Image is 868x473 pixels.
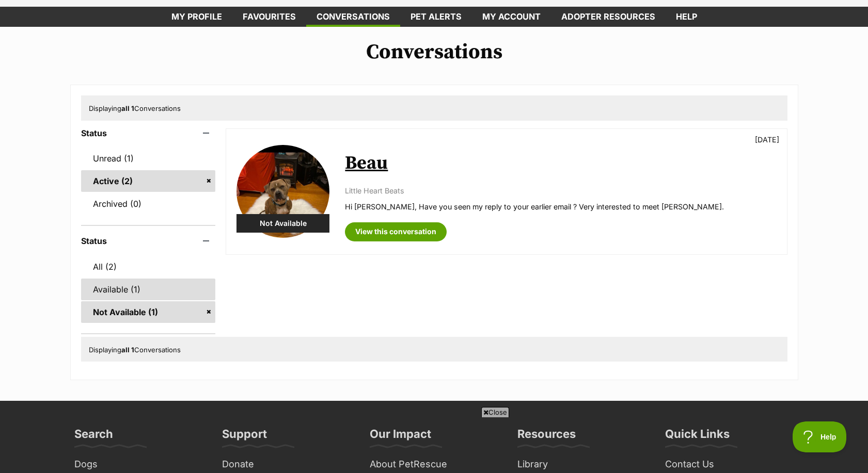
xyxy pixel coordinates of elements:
[481,407,509,417] span: Close
[222,427,267,447] h3: Support
[400,7,472,27] a: Pet alerts
[218,456,355,472] a: Donate
[89,104,181,112] span: Displaying Conversations
[81,128,216,138] header: Status
[793,421,847,452] iframe: Help Scout Beacon - Open
[161,7,232,27] a: My profile
[81,148,216,169] a: Unread (1)
[345,201,776,212] p: Hi [PERSON_NAME], Have you seen my reply to your earlier email ? Very interested to meet [PERSON_...
[345,222,447,241] a: View this conversation
[665,427,730,447] h3: Quick Links
[232,7,306,27] a: Favourites
[236,214,329,233] div: Not Available
[89,346,181,354] span: Displaying Conversations
[74,427,113,447] h3: Search
[755,134,779,145] p: [DATE]
[345,185,776,196] p: Little Heart Beats
[666,7,707,27] a: Help
[81,193,216,215] a: Archived (0)
[661,456,798,472] a: Contact Us
[81,256,216,278] a: All (2)
[81,236,216,246] header: Status
[246,421,622,468] iframe: Advertisement
[81,279,216,300] a: Available (1)
[121,104,134,112] strong: all 1
[121,346,134,354] strong: all 1
[551,7,666,27] a: Adopter resources
[472,7,551,27] a: My account
[345,152,388,175] a: Beau
[81,301,216,323] a: Not Available (1)
[70,456,208,472] a: Dogs
[236,145,329,238] img: Beau
[81,170,216,192] a: Active (2)
[306,7,400,27] a: conversations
